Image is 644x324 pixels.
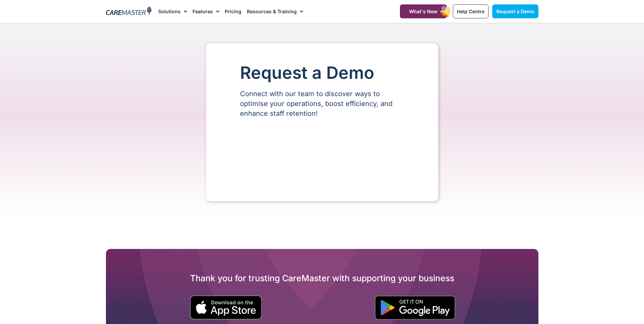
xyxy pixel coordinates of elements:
img: CareMaster Logo [106,6,152,17]
a: Help Centre [453,4,489,18]
iframe: Form 0 [240,130,404,181]
p: Connect with our team to discover ways to optimise your operations, boost efficiency, and enhance... [240,89,404,119]
h1: Request a Demo [240,64,404,82]
span: What's New [409,8,438,14]
img: small black download on the apple app store button. [190,295,262,320]
img: "Get is on" Black Google play button. [375,296,455,320]
h2: Thank you for trusting CareMaster with supporting your business [106,273,538,284]
span: Help Centre [457,8,484,14]
span: Request a Demo [496,8,534,14]
a: Request a Demo [492,4,538,18]
a: What's New [400,4,447,18]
